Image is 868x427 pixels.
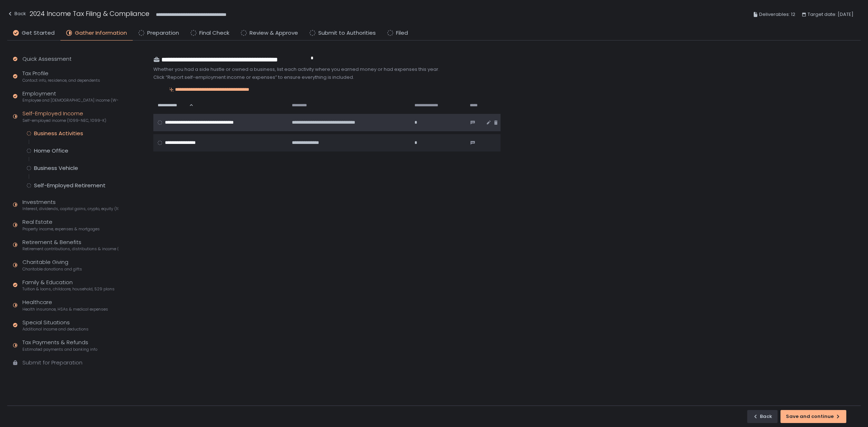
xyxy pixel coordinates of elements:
[199,29,229,37] span: Final Check
[34,147,68,154] div: Home Office
[747,410,778,423] button: Back
[22,69,100,83] div: Tax Profile
[75,29,127,37] span: Gather Information
[22,286,115,292] span: Tuition & loans, childcare, household, 529 plans
[22,307,108,312] span: Health insurance, HSAs & medical expenses
[22,78,100,83] span: Contact info, residence, and dependents
[22,110,106,123] div: Self-Employed Income
[759,10,795,19] span: Deliverables: 12
[22,90,118,103] div: Employment
[34,165,78,172] div: Business Vehicle
[22,266,82,272] span: Charitable donations and gifts
[34,182,106,189] div: Self-Employed Retirement
[34,130,83,137] div: Business Activities
[153,74,501,81] div: Click “Report self-employment income or expenses” to ensure everything is included.
[7,9,26,18] div: Back
[22,246,118,252] span: Retirement contributions, distributions & income (1099-R, 5498)
[7,9,26,21] button: Back
[22,206,118,212] span: Interest, dividends, capital gains, crypto, equity (1099s, K-1s)
[147,29,179,37] span: Preparation
[22,298,108,312] div: Healthcare
[22,347,97,352] span: Estimated payments and banking info
[22,338,97,352] div: Tax Payments & Refunds
[153,66,501,73] div: Whether you had a side hustle or owned a business, list each activity where you earned money or h...
[22,326,89,332] span: Additional income and deductions
[30,9,149,18] h1: 2024 Income Tax Filing & Compliance
[22,278,115,292] div: Family & Education
[22,258,82,272] div: Charitable Giving
[22,118,106,123] span: Self-employed income (1099-NEC, 1099-K)
[318,29,376,37] span: Submit to Authorities
[396,29,408,37] span: Filed
[22,98,118,103] span: Employee and [DEMOGRAPHIC_DATA] income (W-2s)
[22,319,89,332] div: Special Situations
[780,410,846,423] button: Save and continue
[22,226,100,232] span: Property income, expenses & mortgages
[22,238,118,252] div: Retirement & Benefits
[786,413,841,420] div: Save and continue
[22,29,55,37] span: Get Started
[22,198,118,212] div: Investments
[808,10,854,19] span: Target date: [DATE]
[22,218,100,232] div: Real Estate
[250,29,298,37] span: Review & Approve
[753,413,772,420] div: Back
[22,55,72,63] div: Quick Assessment
[22,359,82,367] div: Submit for Preparation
